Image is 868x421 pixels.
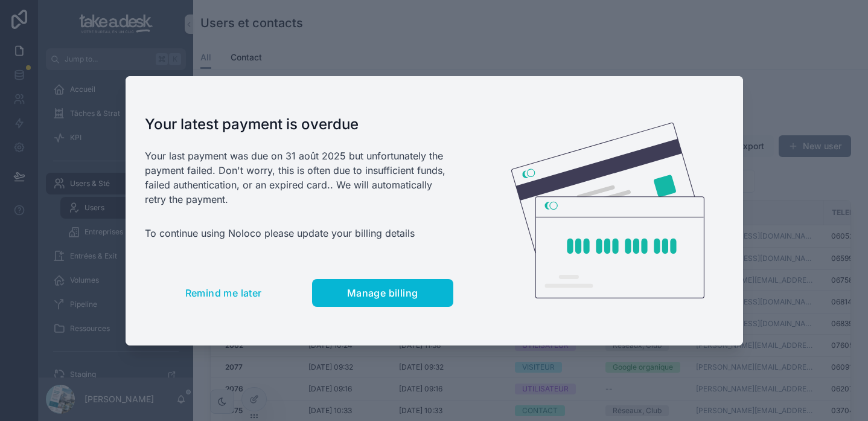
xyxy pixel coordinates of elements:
h1: Your latest payment is overdue [145,115,453,134]
button: Manage billing [312,279,453,307]
button: Remind me later [145,279,302,307]
span: Remind me later [185,287,262,299]
p: To continue using Noloco please update your billing details [145,226,453,240]
img: Credit card illustration [511,123,704,299]
span: Manage billing [347,287,418,299]
p: Your last payment was due on 31 août 2025 but unfortunately the payment failed. Don't worry, this... [145,149,453,207]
